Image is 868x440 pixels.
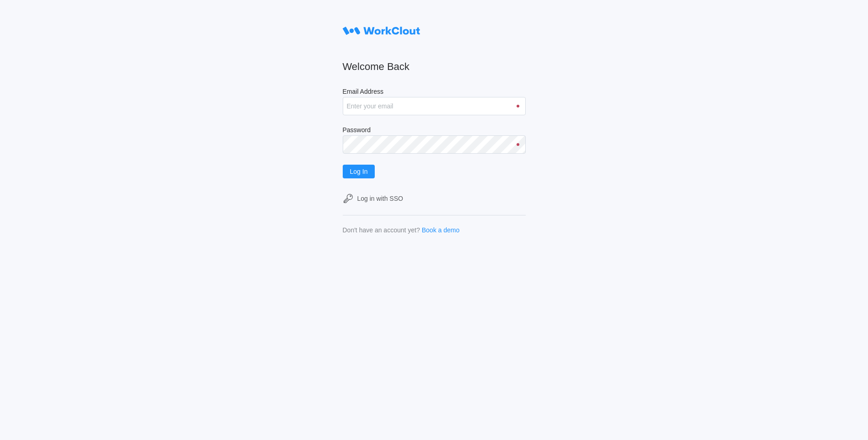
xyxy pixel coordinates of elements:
button: Log In [343,165,375,178]
div: Log in with SSO [357,195,403,202]
div: Don't have an account yet? [343,226,420,234]
span: Log In [350,168,368,175]
label: Password [343,126,526,135]
h2: Welcome Back [343,60,526,73]
label: Email Address [343,88,526,97]
input: Enter your email [343,97,526,115]
a: Book a demo [422,226,460,234]
a: Log in with SSO [343,193,526,204]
